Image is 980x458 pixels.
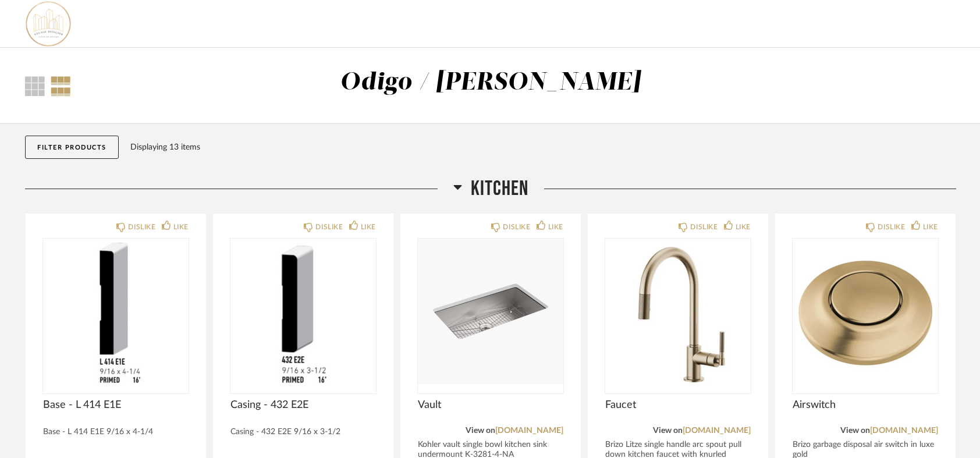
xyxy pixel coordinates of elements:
[793,239,938,384] img: undefined
[548,221,563,233] div: LIKE
[503,221,530,233] div: DISLIKE
[128,221,155,233] div: DISLIKE
[840,427,870,435] span: View on
[361,221,376,233] div: LIKE
[878,221,905,233] div: DISLIKE
[43,427,189,437] div: Base - L 414 E1E 9/16 x 4-1/4
[173,221,189,233] div: LIKE
[683,427,751,435] a: [DOMAIN_NAME]
[495,427,563,435] a: [DOMAIN_NAME]
[793,239,938,384] div: 0
[605,239,751,384] div: 0
[653,427,683,435] span: View on
[418,239,563,384] div: 0
[690,221,718,233] div: DISLIKE
[466,427,495,435] span: View on
[230,399,376,411] span: Casing - 432 E2E
[43,239,189,384] div: 0
[736,221,751,233] div: LIKE
[340,70,641,95] div: Odigo / [PERSON_NAME]
[25,1,72,47] img: 9b81d5a9-9fae-4a53-8b6b-a7a25a3011bc.png
[605,399,751,411] span: Faucet
[43,399,189,411] span: Base - L 414 E1E
[605,239,751,384] img: undefined
[43,239,189,384] img: undefined
[870,427,938,435] a: [DOMAIN_NAME]
[923,221,938,233] div: LIKE
[230,239,376,384] div: 0
[418,399,563,411] span: Vault
[315,221,343,233] div: DISLIKE
[230,239,376,384] img: undefined
[130,141,951,154] div: Displaying 13 items
[25,136,119,159] button: Filter Products
[471,176,528,201] span: Kitchen
[230,427,376,437] div: Casing - 432 E2E 9/16 x 3-1/2
[418,239,563,384] img: undefined
[793,399,938,411] span: Airswitch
